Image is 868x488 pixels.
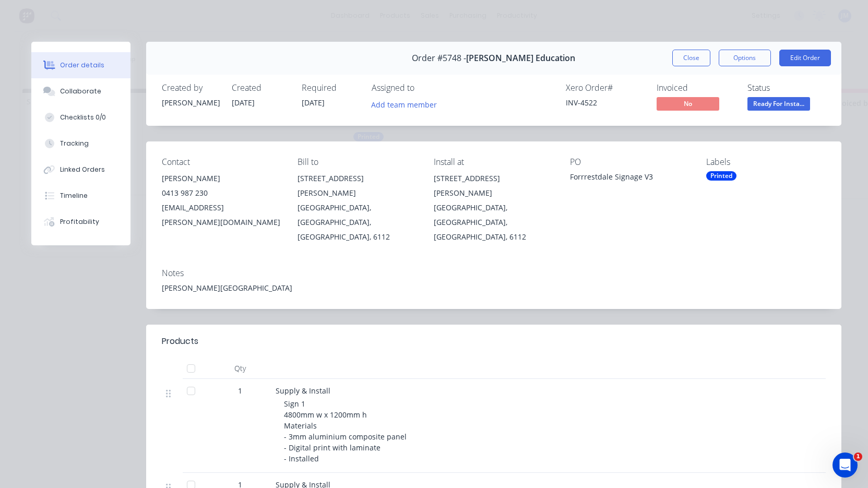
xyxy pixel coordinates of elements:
[372,83,476,93] div: Assigned to
[365,97,442,111] button: Add team member
[298,171,417,200] div: [STREET_ADDRESS][PERSON_NAME]
[232,98,255,108] span: [DATE]
[657,83,735,93] div: Invoiced
[162,83,219,93] div: Created by
[238,385,242,396] span: 1
[466,53,575,63] span: [PERSON_NAME] Education
[162,171,281,230] div: [PERSON_NAME]0413 987 230[EMAIL_ADDRESS][PERSON_NAME][DOMAIN_NAME]
[298,171,417,244] div: [STREET_ADDRESS][PERSON_NAME][GEOGRAPHIC_DATA], [GEOGRAPHIC_DATA], [GEOGRAPHIC_DATA], 6112
[412,53,466,63] span: Order #5748 -
[566,83,644,93] div: Xero Order #
[31,130,130,157] button: Tracking
[232,83,289,93] div: Created
[162,335,198,348] div: Products
[854,453,862,461] span: 1
[60,61,104,70] div: Order details
[209,358,271,379] div: Qty
[162,157,281,167] div: Contact
[60,113,106,122] div: Checklists 0/0
[60,139,89,148] div: Tracking
[284,399,409,463] span: Sign 1 4800mm w x 1200mm h Materials - 3mm aluminium composite panel - Digital print with laminat...
[162,282,826,293] div: [PERSON_NAME][GEOGRAPHIC_DATA]
[162,200,281,230] div: [EMAIL_ADDRESS][PERSON_NAME][DOMAIN_NAME]
[566,97,644,108] div: INV-4522
[434,171,553,244] div: [STREET_ADDRESS][PERSON_NAME][GEOGRAPHIC_DATA], [GEOGRAPHIC_DATA], [GEOGRAPHIC_DATA], 6112
[657,97,719,110] span: No
[31,52,130,78] button: Order details
[706,171,736,181] div: Printed
[60,191,88,200] div: Timeline
[570,171,689,186] div: Forrrestdale Signage V3
[570,157,689,167] div: PO
[31,157,130,183] button: Linked Orders
[60,87,101,96] div: Collaborate
[434,200,553,244] div: [GEOGRAPHIC_DATA], [GEOGRAPHIC_DATA], [GEOGRAPHIC_DATA], 6112
[747,83,826,93] div: Status
[719,50,771,66] button: Options
[434,157,553,167] div: Install at
[31,209,130,235] button: Profitability
[162,186,281,200] div: 0413 987 230
[276,386,330,396] span: Supply & Install
[434,171,553,200] div: [STREET_ADDRESS][PERSON_NAME]
[31,104,130,130] button: Checklists 0/0
[162,171,281,186] div: [PERSON_NAME]
[747,97,810,113] button: Ready For Insta...
[60,165,105,174] div: Linked Orders
[372,97,443,111] button: Add team member
[833,453,858,478] iframe: Intercom live chat
[706,157,826,167] div: Labels
[31,183,130,209] button: Timeline
[162,268,826,278] div: Notes
[302,83,359,93] div: Required
[747,97,810,110] span: Ready For Insta...
[162,97,219,108] div: [PERSON_NAME]
[298,157,417,167] div: Bill to
[60,217,99,227] div: Profitability
[302,98,325,108] span: [DATE]
[672,50,710,66] button: Close
[31,78,130,104] button: Collaborate
[779,50,831,66] button: Edit Order
[298,200,417,244] div: [GEOGRAPHIC_DATA], [GEOGRAPHIC_DATA], [GEOGRAPHIC_DATA], 6112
